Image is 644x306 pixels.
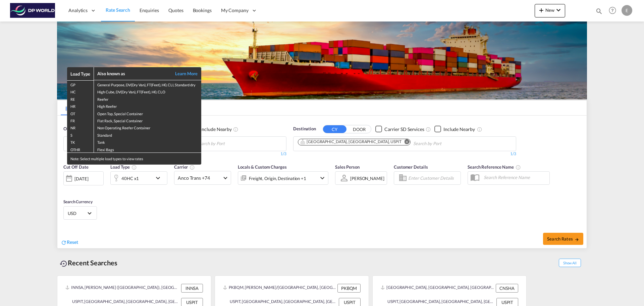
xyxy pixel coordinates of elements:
td: General Purpose, DV(Dry Van), FT(Feet), H0, CLI, Standard dry [94,80,201,88]
td: GP [67,80,94,88]
td: OT [67,110,94,117]
div: Also known as [97,71,168,77]
td: Flat Rack, Special Container [94,117,201,124]
td: FR [67,117,94,124]
td: Flexi Bags [94,145,201,153]
td: High Cube, DV(Dry Van), FT(Feet), H0, CLO [94,88,201,95]
div: Note: Select multiple load types to view rates [67,153,201,165]
td: Tank [94,138,201,145]
th: Load Type [67,67,94,80]
td: HR [67,102,94,109]
a: Learn More [168,71,198,77]
td: High Reefer [94,102,201,109]
td: S [67,131,94,138]
td: Reefer [94,95,201,102]
td: OTHR [67,145,94,153]
td: Standard [94,131,201,138]
td: Open Top, Special Container [94,110,201,117]
td: RE [67,95,94,102]
td: NR [67,124,94,131]
td: Non Operating Reefer Container [94,124,201,131]
td: TK [67,138,94,145]
td: HC [67,88,94,95]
